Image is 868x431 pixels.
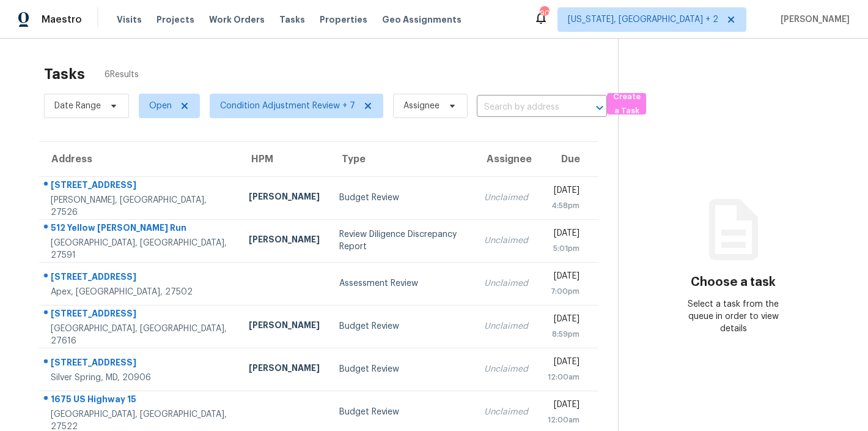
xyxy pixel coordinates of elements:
[51,372,229,384] div: Silver Spring, MD, 20906
[51,286,229,298] div: Apex, [GEOGRAPHIC_DATA], 27502
[339,192,464,204] div: Budget Review
[691,276,776,288] h3: Choose a task
[540,7,548,20] div: 90
[548,242,579,255] div: 5:01pm
[239,142,329,176] th: HPM
[51,237,229,261] div: [GEOGRAPHIC_DATA], [GEOGRAPHIC_DATA], 27591
[249,190,320,206] div: [PERSON_NAME]
[484,192,528,204] div: Unclaimed
[156,13,194,26] span: Projects
[548,371,579,383] div: 12:00am
[329,142,474,176] th: Type
[51,323,229,347] div: [GEOGRAPHIC_DATA], [GEOGRAPHIC_DATA], 27616
[548,356,579,371] div: [DATE]
[484,406,528,418] div: Unclaimed
[249,362,320,377] div: [PERSON_NAME]
[339,406,464,418] div: Budget Review
[51,179,229,194] div: [STREET_ADDRESS]
[607,93,646,114] button: Create a Task
[44,68,85,80] h2: Tasks
[548,285,579,298] div: 7:00pm
[339,277,464,290] div: Assessment Review
[249,233,320,249] div: [PERSON_NAME]
[474,142,538,176] th: Assignee
[51,271,229,286] div: [STREET_ADDRESS]
[54,100,101,112] span: Date Range
[105,69,139,81] span: 6 Results
[249,319,320,334] div: [PERSON_NAME]
[568,13,718,26] span: [US_STATE], [GEOGRAPHIC_DATA] + 2
[548,270,579,285] div: [DATE]
[548,414,579,426] div: 12:00am
[382,13,462,26] span: Geo Assignments
[484,277,528,290] div: Unclaimed
[339,320,464,332] div: Budget Review
[548,328,579,340] div: 8:59pm
[149,100,172,112] span: Open
[117,13,142,26] span: Visits
[39,142,239,176] th: Address
[613,90,640,118] span: Create a Task
[42,13,82,26] span: Maestro
[339,363,464,375] div: Budget Review
[339,228,464,253] div: Review Diligence Discrepancy Report
[220,100,355,112] span: Condition Adjustment Review + 7
[548,227,579,242] div: [DATE]
[320,13,367,26] span: Properties
[548,200,579,212] div: 4:58pm
[477,98,573,117] input: Search by address
[279,15,305,24] span: Tasks
[776,13,850,26] span: [PERSON_NAME]
[538,142,598,176] th: Due
[51,222,229,237] div: 512 Yellow [PERSON_NAME] Run
[209,13,265,26] span: Work Orders
[676,298,791,335] div: Select a task from the queue in order to view details
[51,356,229,372] div: [STREET_ADDRESS]
[403,100,440,112] span: Assignee
[591,99,608,116] button: Open
[51,194,229,219] div: [PERSON_NAME], [GEOGRAPHIC_DATA], 27526
[51,307,229,323] div: [STREET_ADDRESS]
[548,313,579,328] div: [DATE]
[484,363,528,375] div: Unclaimed
[484,234,528,247] div: Unclaimed
[484,320,528,332] div: Unclaimed
[548,184,579,200] div: [DATE]
[548,399,579,414] div: [DATE]
[51,393,229,408] div: 1675 US Highway 15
